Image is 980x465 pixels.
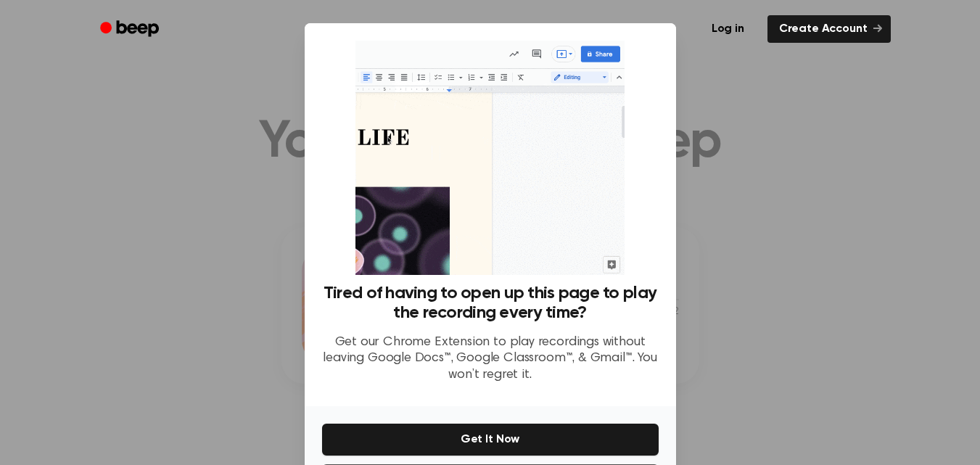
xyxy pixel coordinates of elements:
[90,15,172,44] a: Beep
[697,12,759,46] a: Log in
[355,41,625,275] img: Beep extension in action
[767,15,891,43] a: Create Account
[322,424,659,456] button: Get It Now
[322,334,659,384] p: Get our Chrome Extension to play recordings without leaving Google Docs™, Google Classroom™, & Gm...
[322,284,659,323] h3: Tired of having to open up this page to play the recording every time?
